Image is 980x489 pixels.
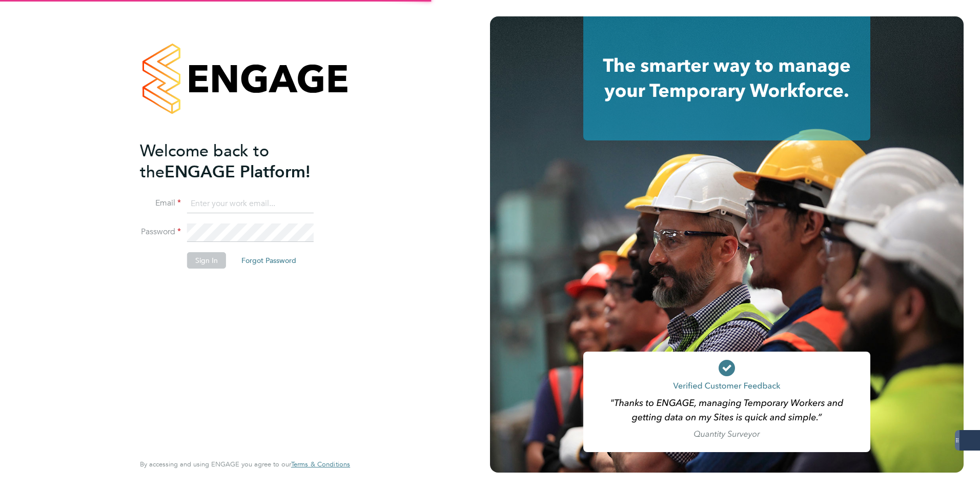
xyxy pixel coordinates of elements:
button: Forgot Password [233,252,304,269]
label: Email [140,198,181,209]
span: By accessing and using ENGAGE you agree to our [140,460,350,468]
span: Welcome back to the [140,141,269,182]
h2: ENGAGE Platform! [140,140,340,182]
label: Password [140,227,181,237]
a: Terms & Conditions [291,460,350,468]
input: Enter your work email... [187,195,314,213]
button: Sign In [187,252,226,269]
